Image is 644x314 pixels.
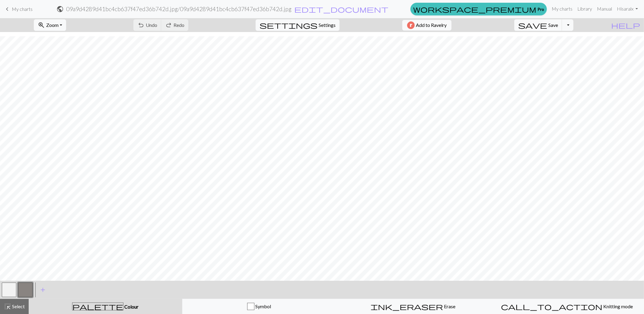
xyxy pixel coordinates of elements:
[490,299,644,314] button: Knitting mode
[4,5,11,13] span: keyboard_arrow_left
[46,22,59,28] span: Zoom
[56,5,64,13] span: public
[34,19,66,31] button: Zoom
[416,21,447,29] span: Add to Ravelry
[4,4,33,14] a: My charts
[38,21,45,29] span: zoom_in
[66,5,292,12] h2: 09a9d4289d41bc4cb637f47ed36b742d.jpg / 09a9d4289d41bc4cb637f47ed36b742d.jpg
[413,5,536,13] span: workspace_premium
[256,19,340,31] button: SettingsSettings
[410,3,547,15] a: Pro
[501,302,602,311] span: call_to_action
[260,21,317,29] i: Settings
[39,286,46,294] span: add
[402,20,451,31] button: Add to Ravelry
[11,303,25,309] span: Select
[12,6,33,12] span: My charts
[319,21,336,29] span: Settings
[407,21,415,29] img: Ravelry
[336,299,490,314] button: Erase
[548,22,558,28] span: Save
[294,5,388,13] span: edit_document
[518,21,547,29] span: save
[123,304,139,309] span: Colour
[182,299,336,314] button: Symbol
[72,302,123,311] span: palette
[611,21,640,29] span: help
[514,19,562,31] button: Save
[602,303,633,309] span: Knitting mode
[29,299,182,314] button: Colour
[595,3,614,15] a: Manual
[260,21,317,29] span: settings
[614,3,640,15] a: Hisaralx
[254,303,271,309] span: Symbol
[575,3,595,15] a: Library
[4,302,11,311] span: highlight_alt
[549,3,575,15] a: My charts
[371,302,443,311] span: ink_eraser
[443,303,455,309] span: Erase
